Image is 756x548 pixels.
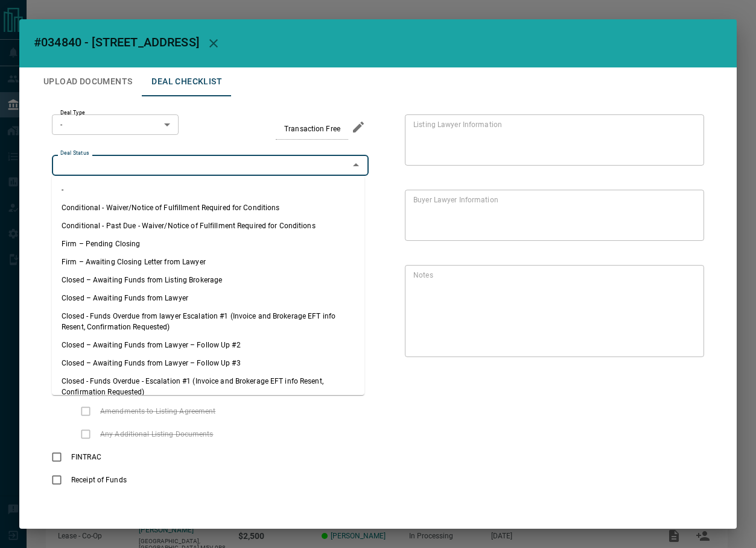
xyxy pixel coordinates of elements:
li: Closed – Awaiting Funds from Listing Brokerage [52,271,364,289]
textarea: text field [413,120,691,161]
li: Closed - Funds Overdue - Escalation #1 (Invoice and Brokerage EFT info Resent, Confirmation Reque... [52,372,364,401]
li: Conditional - Waiver/Notice of Fulfillment Required for Conditions [52,199,364,217]
span: Receipt of Funds [68,475,130,485]
button: Deal Checklist [142,67,232,96]
div: - [52,114,179,135]
li: Firm – Awaiting Closing Letter from Lawyer [52,253,364,271]
span: #034840 - [STREET_ADDRESS] [34,35,199,49]
li: Closed – Awaiting Funds from Lawyer [52,289,364,307]
label: Deal Status [60,149,89,157]
li: - [52,181,364,199]
button: edit [348,117,369,137]
span: Any Additional Listing Documents [97,429,217,440]
button: Upload Documents [34,67,142,96]
textarea: text field [413,195,691,236]
li: Closed - Funds Overdue from lawyer Escalation #1 (Invoice and Brokerage EFT info Resent, Confirma... [52,307,364,336]
button: Close [348,157,364,173]
li: Firm – Pending Closing [52,235,364,253]
li: Closed – Awaiting Funds from Lawyer – Follow Up #2 [52,336,364,354]
span: Amendments to Listing Agreement [97,406,219,417]
textarea: text field [413,270,691,352]
li: Conditional - Past Due - Waiver/Notice of Fulfillment Required for Conditions [52,217,364,235]
label: Deal Type [60,109,85,117]
li: Closed – Awaiting Funds from Lawyer – Follow Up #3 [52,354,364,372]
span: FINTRAC [68,452,104,462]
